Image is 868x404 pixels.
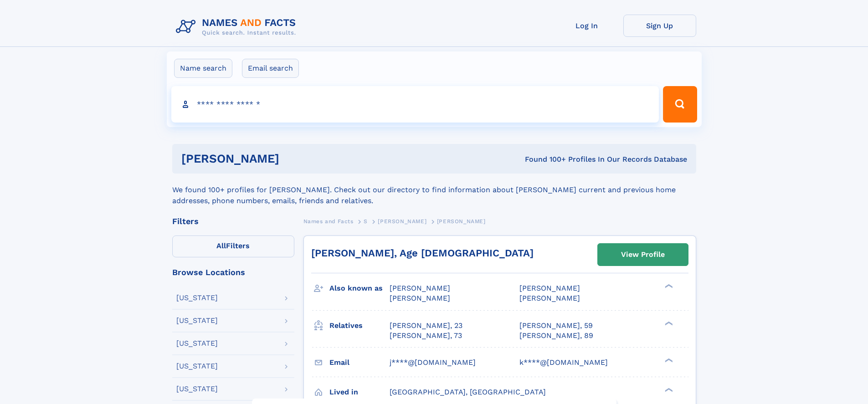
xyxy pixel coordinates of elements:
[378,215,426,227] a: [PERSON_NAME]
[172,268,294,276] div: Browse Locations
[329,281,390,296] h3: Also known as
[176,294,218,302] div: [US_STATE]
[390,321,462,331] a: [PERSON_NAME], 23
[176,340,218,347] div: [US_STATE]
[378,218,426,225] span: [PERSON_NAME]
[390,294,450,302] span: [PERSON_NAME]
[329,384,390,400] h3: Lived in
[663,320,673,326] div: ❯
[303,215,354,227] a: Names and Facts
[329,318,390,333] h3: Relatives
[176,385,218,393] div: [US_STATE]
[174,59,232,78] label: Name search
[216,241,226,250] span: All
[598,244,688,266] a: View Profile
[172,15,303,39] img: Logo Names and Facts
[390,284,450,292] span: [PERSON_NAME]
[519,331,593,341] a: [PERSON_NAME], 89
[181,153,402,164] h1: [PERSON_NAME]
[402,154,687,164] div: Found 100+ Profiles In Our Records Database
[519,284,580,292] span: [PERSON_NAME]
[172,174,696,206] div: We found 100+ profiles for [PERSON_NAME]. Check out our directory to find information about [PERS...
[519,321,593,331] a: [PERSON_NAME], 59
[663,283,673,289] div: ❯
[311,247,534,259] a: [PERSON_NAME], Age [DEMOGRAPHIC_DATA]
[176,317,218,324] div: [US_STATE]
[519,294,580,302] span: [PERSON_NAME]
[621,244,665,265] div: View Profile
[364,215,368,227] a: S
[390,388,546,396] span: [GEOGRAPHIC_DATA], [GEOGRAPHIC_DATA]
[172,217,294,225] div: Filters
[176,363,218,370] div: [US_STATE]
[242,59,299,78] label: Email search
[172,235,294,257] label: Filters
[663,86,697,123] button: Search Button
[364,218,368,225] span: S
[623,15,696,37] a: Sign Up
[390,331,462,341] a: [PERSON_NAME], 73
[663,357,673,363] div: ❯
[329,355,390,370] h3: Email
[437,218,486,225] span: [PERSON_NAME]
[550,15,623,37] a: Log In
[171,86,659,123] input: search input
[663,387,673,393] div: ❯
